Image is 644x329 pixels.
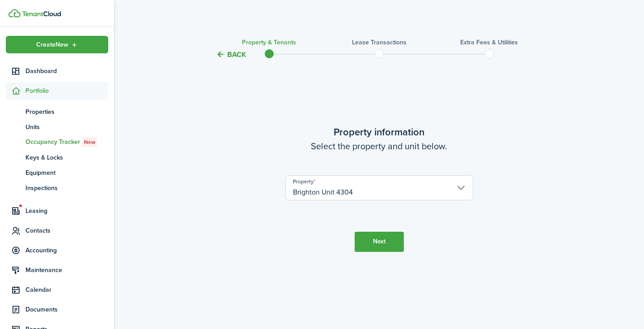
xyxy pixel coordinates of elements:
[84,138,95,146] span: New
[191,139,567,153] wizard-step-header-description: Select the property and unit below.
[191,125,567,139] wizard-step-header-title: Property information
[25,265,108,275] span: Maintenance
[25,226,108,235] span: Contacts
[6,119,108,134] a: Units
[25,137,108,147] span: Occupancy Tracker
[285,175,473,200] input: Select a property
[6,134,108,150] a: Occupancy TrackerNew
[25,183,108,193] span: Inspections
[25,206,108,216] span: Leasing
[216,50,246,59] button: Back
[355,232,404,252] button: Next
[242,38,296,47] h3: Property & Tenants
[25,122,108,132] span: Units
[25,153,108,162] span: Keys & Locks
[22,11,61,17] img: TenantCloud
[25,86,108,95] span: Portfolio
[25,107,108,117] span: Properties
[25,246,108,255] span: Accounting
[8,9,21,17] img: TenantCloud
[352,38,407,47] h3: Lease Transactions
[6,104,108,119] a: Properties
[25,285,108,294] span: Calendar
[25,66,108,76] span: Dashboard
[6,150,108,165] a: Keys & Locks
[6,36,108,53] button: Open menu
[6,165,108,180] a: Equipment
[25,168,108,177] span: Equipment
[6,180,108,195] a: Inspections
[36,42,68,48] span: Create New
[25,305,108,314] span: Documents
[460,38,518,47] h3: Extra fees & Utilities
[6,62,108,80] a: Dashboard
